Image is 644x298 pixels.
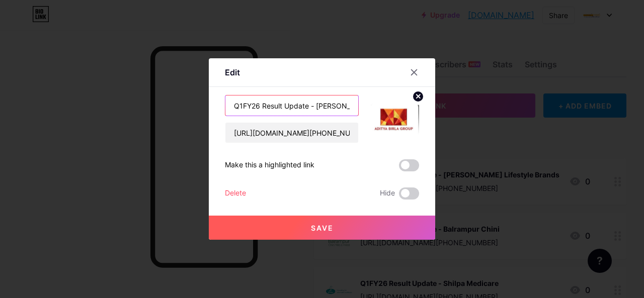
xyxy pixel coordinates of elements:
[311,224,334,232] span: Save
[225,95,358,116] input: Title
[225,159,314,171] div: Make this a highlighted link
[380,187,395,200] span: Hide
[225,187,246,200] div: Delete
[225,123,358,143] input: URL
[209,216,435,240] button: Save
[225,66,240,78] div: Edit
[371,95,419,143] img: link_thumbnail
